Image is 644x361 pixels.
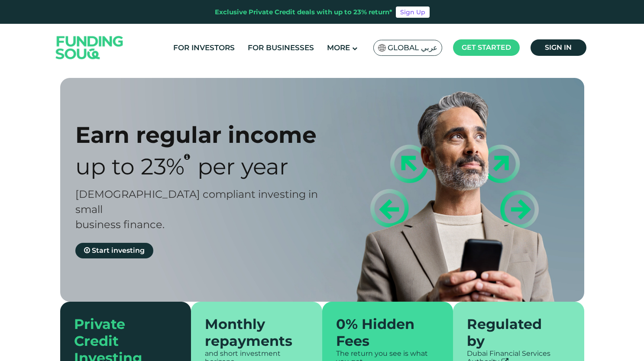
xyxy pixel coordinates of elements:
i: 23% IRR (expected) ~ 15% Net yield (expected) [184,153,190,160]
div: Earn regular income [75,121,337,148]
div: Monthly repayments [205,316,298,349]
span: Get started [462,43,511,52]
a: For Investors [171,41,237,55]
span: Sign in [545,43,572,52]
span: Up to 23% [75,153,184,180]
a: Start investing [75,243,153,258]
img: Logo [47,26,132,70]
div: Exclusive Private Credit deals with up to 23% return* [215,8,392,16]
span: More [327,43,350,52]
span: [DEMOGRAPHIC_DATA] compliant investing in small business finance. [75,188,318,231]
span: Global عربي [388,43,437,53]
span: Start investing [92,246,145,255]
span: Per Year [197,153,288,180]
a: Sign Up [396,6,430,18]
a: For Businesses [246,41,316,55]
img: SA Flag [378,44,386,52]
a: Sign in [531,39,586,56]
div: 0% Hidden Fees [336,316,429,349]
div: Regulated by [467,316,560,349]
